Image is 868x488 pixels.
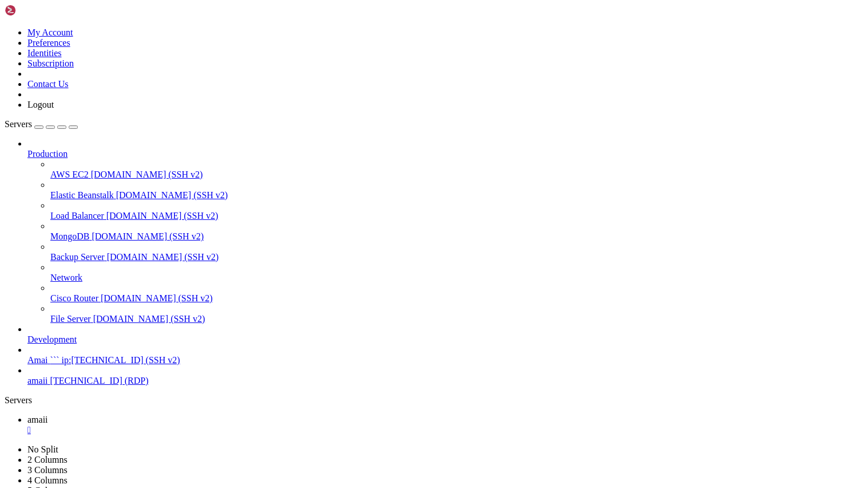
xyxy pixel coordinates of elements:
span: [DOMAIN_NAME] (SSH v2) [116,190,228,200]
li: Development [27,324,863,345]
li: amaii [TECHNICAL_ID] (RDP) [27,365,863,386]
span: [DOMAIN_NAME] (SSH v2) [106,211,219,221]
a: File Server [DOMAIN_NAME] (SSH v2) [50,314,863,324]
a: 2 Columns [27,455,68,465]
a: Development [27,334,863,345]
li: Production [27,139,863,324]
a: No Split [27,444,58,454]
span: Development [27,334,77,344]
span: ``` ip:[TECHNICAL_ID] (SSH v2) [50,355,180,365]
span: Cisco Router [50,293,98,303]
span: [TECHNICAL_ID] (RDP) [50,376,149,385]
a: amaii [27,415,863,435]
a: MongoDB [DOMAIN_NAME] (SSH v2) [50,231,863,242]
div: Servers [5,395,863,406]
span: amaii [27,415,48,424]
a:  [27,425,863,435]
a: Subscription [27,58,74,68]
a: Elastic Beanstalk [DOMAIN_NAME] (SSH v2) [50,190,863,200]
li: Elastic Beanstalk [DOMAIN_NAME] (SSH v2) [50,180,863,200]
a: Preferences [27,38,70,48]
li: File Server [DOMAIN_NAME] (SSH v2) [50,304,863,324]
a: My Account [27,27,73,37]
a: Backup Server [DOMAIN_NAME] (SSH v2) [50,252,863,262]
span: Elastic Beanstalk [50,190,114,200]
li: Amai ``` ip:[TECHNICAL_ID] (SSH v2) [27,345,863,365]
span: MongoDB [50,231,89,241]
a: Cisco Router [DOMAIN_NAME] (SSH v2) [50,293,863,304]
a: Production [27,149,863,159]
a: amaii [TECHNICAL_ID] (RDP) [27,376,863,386]
a: 3 Columns [27,465,68,475]
img: Shellngn [5,5,70,16]
span: [DOMAIN_NAME] (SSH v2) [91,170,203,179]
a: 4 Columns [27,475,68,485]
span: File Server [50,314,91,324]
a: Load Balancer [DOMAIN_NAME] (SSH v2) [50,211,863,221]
span: Network [50,273,82,282]
a: Amai ``` ip:[TECHNICAL_ID] (SSH v2) [27,355,863,365]
li: Backup Server [DOMAIN_NAME] (SSH v2) [50,242,863,262]
li: MongoDB [DOMAIN_NAME] (SSH v2) [50,221,863,242]
a: Network [50,273,863,283]
li: Network [50,262,863,283]
span: [DOMAIN_NAME] (SSH v2) [107,252,219,262]
a: Logout [27,100,54,109]
span: Load Balancer [50,211,104,221]
li: AWS EC2 [DOMAIN_NAME] (SSH v2) [50,159,863,180]
a: Servers [5,119,78,129]
span: AWS EC2 [50,170,89,179]
li: Load Balancer [DOMAIN_NAME] (SSH v2) [50,200,863,221]
span: [DOMAIN_NAME] (SSH v2) [92,231,204,241]
span: Servers [5,119,32,129]
a: Contact Us [27,79,69,89]
a: Identities [27,48,62,58]
span: Amai [27,355,48,365]
li: Cisco Router [DOMAIN_NAME] (SSH v2) [50,283,863,304]
span: [DOMAIN_NAME] (SSH v2) [93,314,205,324]
span: [DOMAIN_NAME] (SSH v2) [101,293,213,303]
a: AWS EC2 [DOMAIN_NAME] (SSH v2) [50,170,863,180]
span: amaii [27,376,48,385]
span: Production [27,149,68,159]
span: Backup Server [50,252,105,262]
